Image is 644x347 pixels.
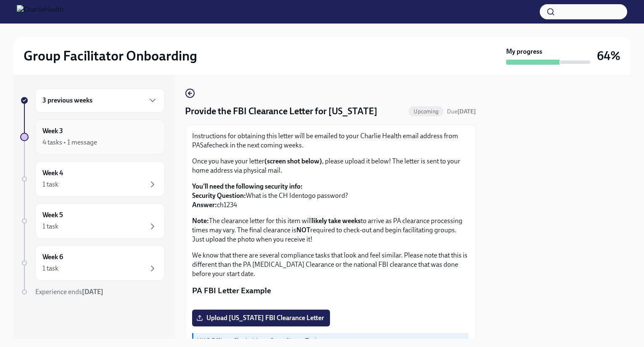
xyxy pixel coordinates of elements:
p: We know that there are several compliance tasks that look and feel similar. Please note that this... [192,251,469,279]
strong: My progress [506,47,542,56]
span: Due [447,108,476,115]
h6: Week 6 [42,252,63,262]
div: 1 task [42,180,58,189]
div: 1 task [42,222,58,231]
p: UKG Billing: Clock this as Compliance Task [197,336,465,346]
span: Upcoming [409,108,443,115]
h4: Provide the FBI Clearance Letter for [US_STATE] [185,105,377,118]
h6: Week 5 [42,210,63,220]
a: Week 61 task [20,245,165,281]
img: CharlieHealth [17,5,63,18]
strong: [DATE] [457,108,476,115]
span: Experience ends [35,288,103,296]
h3: 64% [597,48,620,63]
p: Instructions for obtaining this letter will be emailed to your Charlie Health email address from ... [192,131,469,150]
label: Upload [US_STATE] FBI Clearance Letter [192,310,330,326]
div: 1 task [42,264,58,273]
a: Week 41 task [20,161,165,197]
strong: Security Question: [192,192,246,200]
a: Week 34 tasks • 1 message [20,119,165,155]
span: September 2nd, 2025 08:00 [447,108,476,116]
h6: 3 previous weeks [42,96,92,105]
strong: Note: [192,217,209,225]
p: What is the CH Identogo password? ch1234 [192,182,469,210]
div: 3 previous weeks [35,88,165,113]
p: The clearance letter for this item will to arrive as PA clearance processing times may vary. The ... [192,216,469,244]
strong: [DATE] [82,288,103,296]
p: Once you have your letter , please upload it below! The letter is sent to your home address via p... [192,157,469,175]
h2: Group Facilitator Onboarding [24,47,197,64]
div: 4 tasks • 1 message [42,138,97,147]
p: PA FBI Letter Example [192,285,469,296]
h6: Week 4 [42,168,63,178]
strong: likely take weeks [312,217,361,225]
strong: You'll need the following security info: [192,182,303,190]
strong: NOT [296,226,310,234]
a: Week 51 task [20,203,165,239]
h6: Week 3 [42,126,63,136]
strong: Answer: [192,201,217,209]
strong: (screen shot below) [264,157,322,165]
span: Upload [US_STATE] FBI Clearance Letter [198,314,324,322]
